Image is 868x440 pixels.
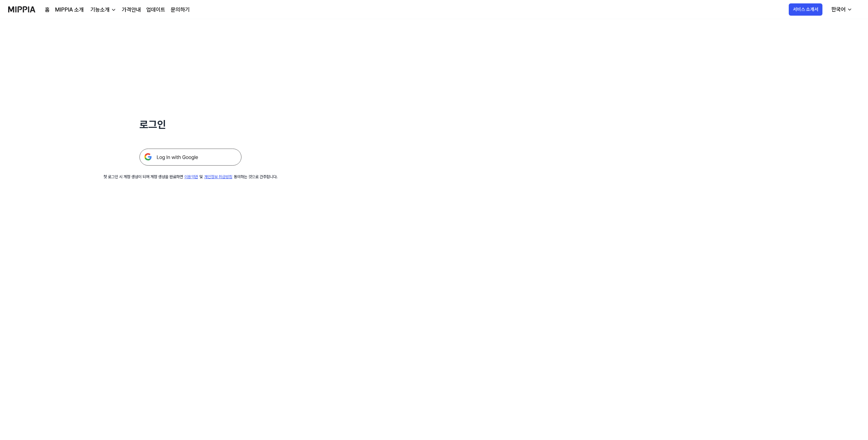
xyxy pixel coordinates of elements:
[45,6,50,14] a: 홈
[204,174,232,179] a: 개인정보 취급방침
[139,149,241,166] img: 구글 로그인 버튼
[55,6,84,14] a: MIPPIA 소개
[171,6,190,14] a: 문의하기
[184,174,198,179] a: 이용약관
[826,3,856,16] button: 한국어
[146,6,165,14] a: 업데이트
[830,5,847,14] div: 한국어
[89,6,116,14] button: 기능소개
[789,3,822,16] button: 서비스 소개서
[89,6,111,14] div: 기능소개
[122,6,141,14] a: 가격안내
[139,117,241,132] h1: 로그인
[103,174,278,180] div: 첫 로그인 시 계정 생성이 되며 계정 생성을 완료하면 및 동의하는 것으로 간주합니다.
[111,7,116,13] img: down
